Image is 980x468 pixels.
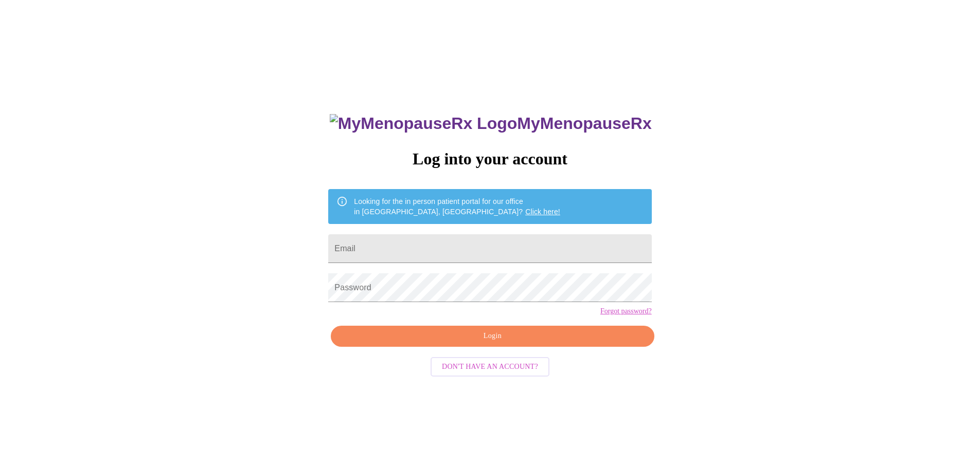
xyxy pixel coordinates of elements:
h3: MyMenopauseRx [330,114,652,133]
a: Don't have an account? [428,362,552,370]
a: Click here! [525,208,560,216]
button: Login [331,326,654,347]
button: Don't have an account? [431,357,549,377]
span: Don't have an account? [442,361,538,373]
a: Forgot password? [600,307,652,315]
div: Looking for the in person patient portal for our office in [GEOGRAPHIC_DATA], [GEOGRAPHIC_DATA]? [354,192,560,221]
img: MyMenopauseRx Logo [330,114,517,133]
span: Login [343,330,642,343]
h3: Log into your account [328,149,651,169]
